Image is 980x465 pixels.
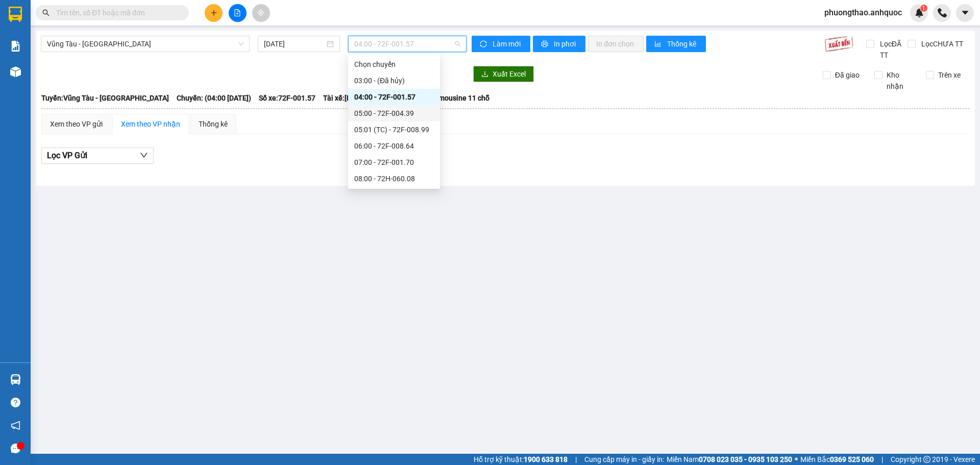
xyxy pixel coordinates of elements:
[121,118,180,130] div: Xem theo VP nhận
[264,38,325,50] input: 15/09/2025
[795,457,798,461] span: ⚪️
[354,108,434,119] div: 05:00 - 72F-004.39
[533,36,585,52] button: printerIn phơi
[667,454,792,465] span: Miền Nam
[473,66,534,82] button: downloadXuất Excel
[47,36,243,52] span: Vũng Tàu - Quận 1
[234,9,241,16] span: file-add
[922,5,925,12] span: 1
[56,7,177,18] input: Tìm tên, số ĐT hoặc mã đơn
[9,7,22,22] img: logo-vxr
[354,36,460,52] span: 04:00 - 72F-001.57
[830,455,874,463] strong: 0369 525 060
[554,38,577,50] span: In phơi
[588,36,644,52] button: In đơn chọn
[961,8,970,17] span: caret-down
[354,59,434,70] div: Chọn chuyến
[257,9,264,16] span: aim
[41,94,169,102] b: Tuyến: Vũng Tàu - [GEOGRAPHIC_DATA]
[177,92,251,104] span: Chuyến: (04:00 [DATE])
[699,455,792,463] strong: 0708 023 035 - 0935 103 250
[11,398,20,407] span: question-circle
[11,444,20,453] span: message
[354,157,434,168] div: 07:00 - 72F-001.70
[10,41,21,52] img: solution-icon
[210,9,217,16] span: plus
[917,38,965,50] span: Lọc CHƯA TT
[915,8,924,17] img: icon-new-feature
[824,36,853,52] img: 9k=
[816,6,910,19] span: phuongthao.anhquoc
[354,173,434,184] div: 08:00 - 72H-060.08
[938,8,947,17] img: phone-icon
[47,149,87,162] span: Lọc VP Gửi
[354,91,434,103] div: 04:00 - 72F-001.57
[831,69,864,81] span: Đã giao
[354,75,434,86] div: 03:00 - (Đã hủy)
[407,92,489,104] span: Loại xe: Limousine 11 chỗ
[229,4,247,22] button: file-add
[881,454,883,465] span: |
[654,40,663,48] span: bar-chart
[876,38,908,61] span: Lọc ĐÃ TT
[646,36,706,52] button: bar-chartThống kê
[883,69,918,92] span: Kho nhận
[920,5,927,12] sup: 1
[354,124,434,135] div: 05:01 (TC) - 72F-008.99
[923,456,930,463] span: copyright
[252,4,270,22] button: aim
[323,92,399,104] span: Tài xế: [PERSON_NAME]
[575,454,577,465] span: |
[524,455,568,463] strong: 1900 633 818
[50,118,103,130] div: Xem theo VP gửi
[41,148,154,164] button: Lọc VP Gửi
[354,140,434,152] div: 06:00 - 72F-008.64
[205,4,223,22] button: plus
[934,69,965,81] span: Trên xe
[480,40,488,48] span: sync
[10,66,21,77] img: warehouse-icon
[541,40,550,48] span: printer
[667,38,698,50] span: Thống kê
[956,4,974,22] button: caret-down
[42,9,50,16] span: search
[199,118,228,130] div: Thống kê
[140,151,148,159] span: down
[10,374,21,385] img: warehouse-icon
[493,38,522,50] span: Làm mới
[472,36,530,52] button: syncLàm mới
[11,421,20,430] span: notification
[584,454,664,465] span: Cung cấp máy in - giấy in:
[474,454,568,465] span: Hỗ trợ kỹ thuật:
[348,56,440,72] div: Chọn chuyến
[800,454,874,465] span: Miền Bắc
[259,92,315,104] span: Số xe: 72F-001.57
